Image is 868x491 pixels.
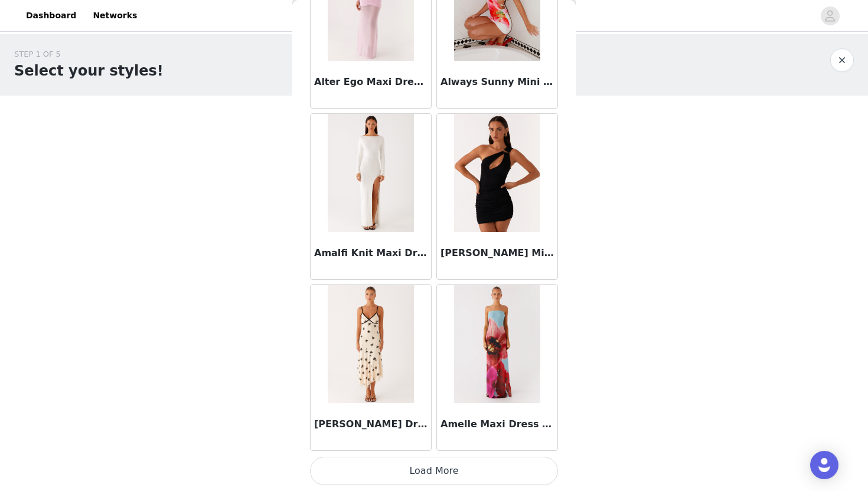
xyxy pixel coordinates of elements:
div: avatar [824,6,836,25]
div: STEP 1 OF 5 [14,48,164,60]
h3: Amalfi Knit Maxi Dress - White [314,246,428,260]
h3: Alter Ego Maxi Dress - Pink [314,75,428,89]
div: Open Intercom Messenger [810,451,838,479]
img: Amelle Maxi Dress - Turquoise Bloom [454,285,540,403]
button: Load More [310,457,558,485]
h3: [PERSON_NAME] Mini Dress - Black [440,246,554,260]
a: Networks [86,2,144,29]
h3: [PERSON_NAME] Dress - Nude [314,417,428,431]
h1: Select your styles! [14,60,164,81]
img: Amalfi Knit Maxi Dress - White [328,114,413,232]
a: Dashboard [19,2,83,29]
img: Amelia Midi Dress - Nude [328,285,413,403]
img: Amanda Mini Dress - Black [454,114,540,232]
h3: Amelle Maxi Dress - Turquoise Bloom [440,417,554,431]
h3: Always Sunny Mini Dress - White Floral [440,75,554,89]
